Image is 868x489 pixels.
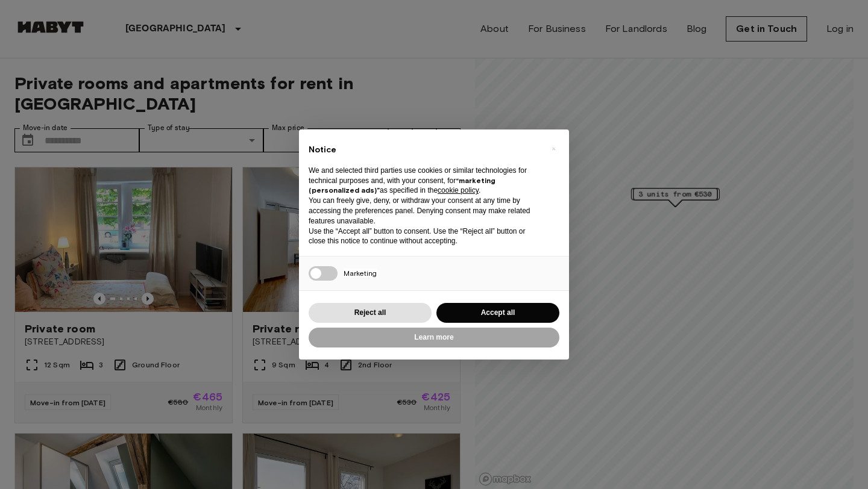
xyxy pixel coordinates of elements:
[544,139,563,158] button: Close this notice
[436,303,559,323] button: Accept all
[552,142,556,156] span: ×
[438,186,479,195] a: cookie policy
[309,166,540,196] p: We and selected third parties use cookies or similar technologies for technical purposes and, wit...
[309,328,559,347] button: Learn more
[309,226,540,247] p: Use the “Accept all” button to consent. Use the “Reject all” button or close this notice to conti...
[309,144,540,156] h2: Notice
[309,303,432,323] button: Reject all
[309,176,495,195] strong: “marketing (personalized ads)”
[309,196,540,226] p: You can freely give, deny, or withdraw your consent at any time by accessing the preferences pane...
[344,269,377,278] span: Marketing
